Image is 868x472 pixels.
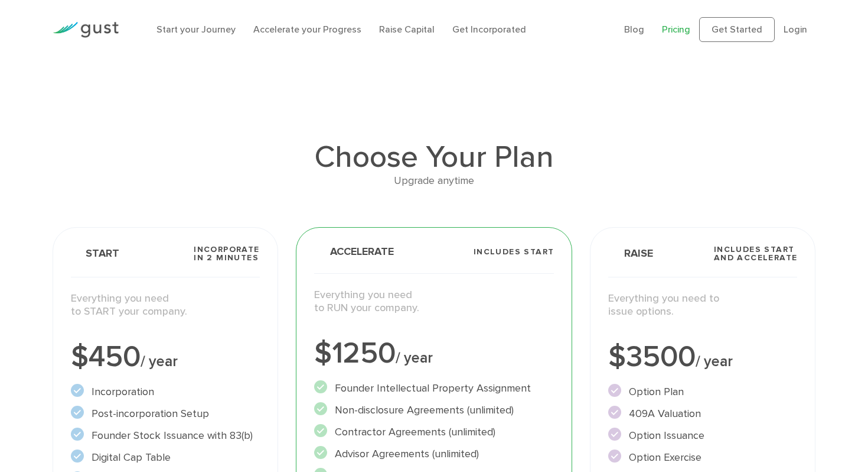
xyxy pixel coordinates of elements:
a: Accelerate your Progress [253,24,361,35]
span: / year [396,349,433,367]
span: / year [696,353,733,370]
li: Post-incorporation Setup [71,406,260,422]
div: $1250 [314,339,554,368]
div: $3500 [608,342,797,372]
div: Upgrade anytime [53,173,816,190]
p: Everything you need to RUN your company. [314,289,554,315]
a: Blog [624,24,644,35]
span: Raise [608,247,653,260]
span: Incorporate in 2 Minutes [194,245,259,262]
li: Founder Stock Issuance with 83(b) [71,428,260,444]
li: Founder Intellectual Property Assignment [314,380,554,396]
span: Includes START and ACCELERATE [714,245,798,262]
li: 409A Valuation [608,406,797,422]
span: Start [71,247,119,260]
li: Option Exercise [608,450,797,465]
span: / year [141,353,178,370]
span: Accelerate [314,247,394,257]
li: Non-disclosure Agreements (unlimited) [314,402,554,418]
a: Raise Capital [379,24,435,35]
a: Get Incorporated [452,24,526,35]
a: Login [784,24,807,35]
li: Contractor Agreements (unlimited) [314,424,554,440]
span: Includes START [474,248,554,256]
li: Digital Cap Table [71,450,260,465]
li: Incorporation [71,384,260,400]
li: Option Issuance [608,428,797,444]
li: Advisor Agreements (unlimited) [314,446,554,462]
a: Get Started [699,17,775,42]
img: Gust Logo [53,22,119,38]
p: Everything you need to START your company. [71,292,260,319]
a: Pricing [662,24,690,35]
p: Everything you need to issue options. [608,292,797,319]
a: Start your Journey [156,24,236,35]
li: Option Plan [608,384,797,400]
h1: Choose Your Plan [53,142,816,173]
div: $450 [71,342,260,372]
